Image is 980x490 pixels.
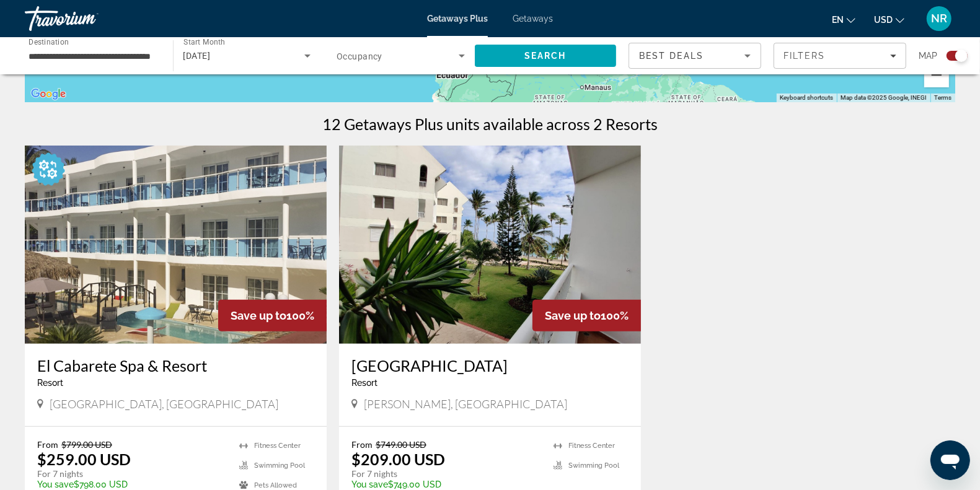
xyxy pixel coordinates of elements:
button: Search [475,45,617,67]
span: You save [37,479,74,489]
span: Resort [351,378,377,388]
p: $798.00 USD [37,479,227,489]
span: Swimming Pool [568,462,619,470]
p: $209.00 USD [351,450,445,468]
span: [GEOGRAPHIC_DATA], [GEOGRAPHIC_DATA] [50,397,278,411]
span: From [351,439,373,450]
a: Terms (opens in new tab) [934,94,951,101]
div: 100% [218,300,327,331]
span: USD [874,15,893,25]
span: From [37,439,58,450]
span: Best Deals [639,51,704,61]
p: For 7 nights [37,468,227,479]
img: El Cabarete Spa & Resort [25,146,327,344]
span: Occupancy [337,51,382,61]
span: Start Month [183,38,225,47]
span: $749.00 USD [376,439,426,450]
a: Open this area in Google Maps (opens a new window) [28,86,69,102]
button: Change language [832,11,855,28]
span: Map data ©2025 Google, INEGI [841,94,927,101]
span: Save up to [545,309,601,322]
button: Keyboard shortcuts [780,94,833,102]
p: For 7 nights [351,468,541,479]
button: Change currency [874,11,904,28]
span: $799.00 USD [61,439,112,450]
span: Pets Allowed [254,481,297,489]
span: en [832,15,844,25]
a: Travorium [25,2,149,35]
span: Swimming Pool [254,462,305,470]
a: El Cabarete Spa & Resort [37,356,314,375]
span: Fitness Center [568,442,615,450]
span: [DATE] [183,51,211,61]
p: $259.00 USD [37,450,131,468]
a: Getaways [513,14,553,24]
input: Select destination [29,49,157,64]
img: Albatros Club Resort [339,146,641,344]
button: Filters [774,43,906,69]
a: [GEOGRAPHIC_DATA] [351,356,629,375]
h1: 12 Getaways Plus units available across 2 Resorts [322,115,658,133]
span: Resort [37,378,63,388]
span: Map [919,47,937,64]
mat-select: Sort by [639,48,751,63]
span: NR [931,12,947,25]
span: You save [351,479,388,489]
iframe: Button to launch messaging window [930,440,970,480]
p: $749.00 USD [351,479,541,489]
span: Save up to [231,309,286,322]
span: Search [524,51,567,61]
button: User Menu [923,6,955,32]
a: Getaways Plus [427,14,488,24]
img: Google [28,86,69,102]
button: Zoom out [924,63,949,87]
span: Destination [29,38,69,46]
span: Fitness Center [254,442,301,450]
span: [PERSON_NAME], [GEOGRAPHIC_DATA] [364,397,567,411]
div: 100% [532,300,641,331]
span: Filters [784,51,826,61]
